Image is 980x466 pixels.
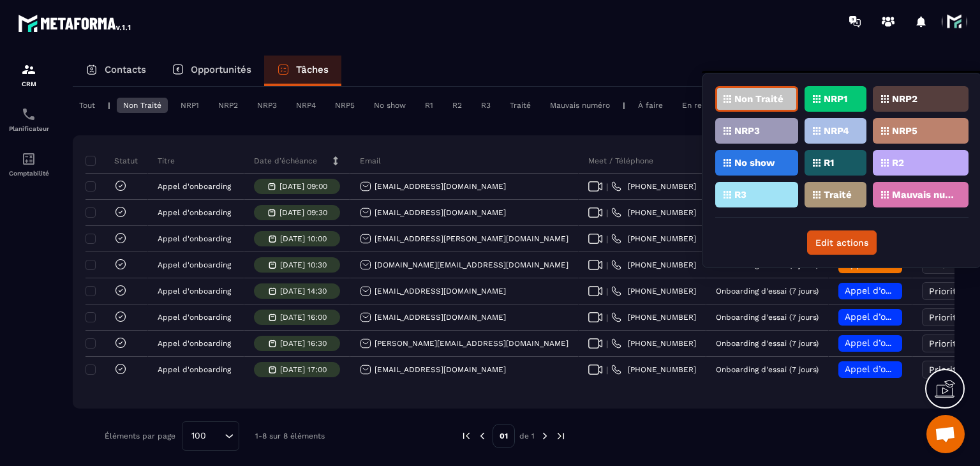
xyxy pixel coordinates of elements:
[108,101,110,110] p: |
[21,151,36,167] img: accountant
[544,98,616,113] div: Mauvais numéro
[158,182,231,191] p: Appel d'onboarding
[367,98,412,113] div: No show
[158,313,231,322] p: Appel d'onboarding
[611,338,696,349] a: [PHONE_NUMBER]
[159,56,264,86] a: Opportunités
[212,98,244,113] div: NRP2
[734,190,746,199] p: R3
[158,339,231,348] p: Appel d'onboarding
[929,365,961,375] span: Priorité
[734,126,760,135] p: NRP3
[892,126,917,135] p: NRP5
[280,365,327,374] p: [DATE] 17:00
[191,64,251,75] p: Opportunités
[264,56,341,86] a: Tâches
[3,80,54,87] p: CRM
[606,182,608,192] span: |
[187,429,211,443] span: 100
[158,260,231,269] p: Appel d'onboarding
[611,181,696,192] a: [PHONE_NUMBER]
[105,432,175,440] p: Éléments par page
[892,94,917,103] p: NRP2
[845,338,965,348] span: Appel d’onboarding planifié
[611,312,696,322] a: [PHONE_NUMBER]
[280,234,327,243] p: [DATE] 10:00
[158,156,175,166] p: Titre
[211,429,221,443] input: Search for option
[588,156,653,166] p: Meet / Téléphone
[716,339,819,348] p: Onboarding d'essai (7 jours)
[477,430,488,442] img: prev
[73,56,159,86] a: Contacts
[329,98,361,113] div: NRP5
[611,365,696,375] a: [PHONE_NUMBER]
[555,430,567,442] img: next
[845,285,965,296] span: Appel d’onboarding planifié
[676,98,724,113] div: En retard
[279,182,327,191] p: [DATE] 09:00
[419,98,440,113] div: R1
[824,126,849,135] p: NRP4
[446,98,468,113] div: R2
[3,170,54,177] p: Comptabilité
[929,312,961,322] span: Priorité
[606,365,608,375] span: |
[3,125,54,132] p: Planificateur
[845,312,965,322] span: Appel d’onboarding planifié
[606,208,608,218] span: |
[3,142,54,186] a: accountantaccountantComptabilité
[105,64,146,75] p: Contacts
[892,190,954,199] p: Mauvais numéro
[632,98,669,113] div: À faire
[519,431,535,441] p: de 1
[716,365,819,374] p: Onboarding d'essai (7 jours)
[280,313,327,322] p: [DATE] 16:00
[21,62,36,77] img: formation
[3,97,54,142] a: schedulerschedulerPlanificateur
[926,415,965,453] a: Ouvrir le chat
[174,98,205,113] div: NRP1
[716,313,819,322] p: Onboarding d'essai (7 jours)
[158,365,231,374] p: Appel d'onboarding
[158,287,231,296] p: Appel d'onboarding
[807,230,877,255] button: Edit actions
[929,338,961,349] span: Priorité
[89,156,138,166] p: Statut
[606,234,608,244] span: |
[539,430,551,442] img: next
[254,156,317,166] p: Date d’échéance
[606,260,608,270] span: |
[158,208,231,217] p: Appel d'onboarding
[3,52,54,97] a: formationformationCRM
[824,190,852,199] p: Traité
[73,98,101,113] div: Tout
[606,287,608,296] span: |
[255,432,325,440] p: 1-8 sur 8 éléments
[824,158,834,167] p: R1
[117,98,168,113] div: Non Traité
[734,94,783,103] p: Non Traité
[845,364,965,374] span: Appel d’onboarding planifié
[18,11,133,34] img: logo
[734,158,775,167] p: No show
[611,207,696,218] a: [PHONE_NUMBER]
[493,424,515,448] p: 01
[158,234,231,243] p: Appel d'onboarding
[360,156,381,166] p: Email
[475,98,497,113] div: R3
[623,101,625,110] p: |
[929,286,961,296] span: Priorité
[606,339,608,349] span: |
[280,260,327,269] p: [DATE] 10:30
[611,260,696,270] a: [PHONE_NUMBER]
[611,234,696,244] a: [PHONE_NUMBER]
[251,98,283,113] div: NRP3
[461,430,472,442] img: prev
[290,98,322,113] div: NRP4
[182,421,239,451] div: Search for option
[296,64,329,75] p: Tâches
[503,98,537,113] div: Traité
[892,158,904,167] p: R2
[606,313,608,322] span: |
